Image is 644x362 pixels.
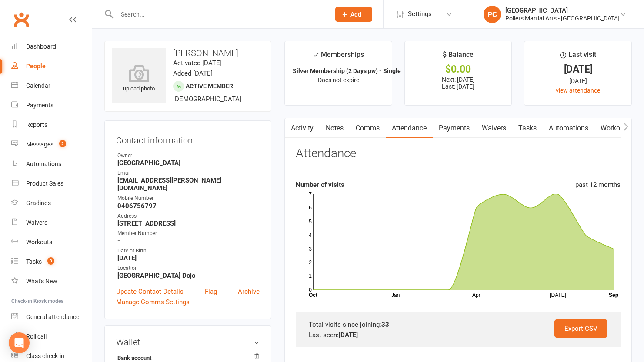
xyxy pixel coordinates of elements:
[117,169,260,177] div: Email
[173,95,241,103] span: [DEMOGRAPHIC_DATA]
[114,8,324,20] input: Search...
[350,11,361,18] span: Add
[11,37,92,56] a: Dashboard
[335,7,372,22] button: Add
[408,4,432,24] span: Settings
[117,254,260,262] strong: [DATE]
[11,213,92,232] a: Waivers
[556,87,600,94] a: view attendance
[47,257,54,265] span: 3
[117,219,260,227] strong: [STREET_ADDRESS]
[26,313,79,320] div: General attendance
[443,49,474,65] div: $ Balance
[26,258,42,265] div: Tasks
[117,159,260,167] strong: [GEOGRAPHIC_DATA]
[413,76,504,90] p: Next: [DATE] Last: [DATE]
[11,174,92,193] a: Product Sales
[26,352,64,359] div: Class check-in
[320,118,350,138] a: Notes
[116,297,190,307] a: Manage Comms Settings
[26,219,47,226] div: Waivers
[117,229,260,238] div: Member Number
[59,140,66,147] span: 2
[238,286,260,297] a: Archive
[116,132,260,145] h3: Contact information
[11,115,92,135] a: Reports
[26,180,63,187] div: Product Sales
[560,49,596,65] div: Last visit
[26,63,46,70] div: People
[309,319,607,330] div: Total visits since joining:
[433,118,476,138] a: Payments
[594,118,636,138] a: Workouts
[11,252,92,272] a: Tasks 3
[117,202,260,210] strong: 0406756797
[476,118,512,138] a: Waivers
[10,9,32,30] a: Clubworx
[309,330,607,340] div: Last seen:
[117,152,260,160] div: Owner
[11,56,92,76] a: People
[381,321,389,329] strong: 33
[11,232,92,252] a: Workouts
[26,160,61,167] div: Automations
[117,355,255,361] strong: Bank account
[532,65,624,74] div: [DATE]
[26,43,56,50] div: Dashboard
[11,307,92,327] a: General attendance kiosk mode
[505,7,620,14] div: [GEOGRAPHIC_DATA]
[532,76,624,86] div: [DATE]
[293,67,401,74] strong: Silver Membership (2 Days pw) - Single
[11,154,92,174] a: Automations
[313,49,364,65] div: Memberships
[9,332,30,353] div: Open Intercom Messenger
[26,199,51,206] div: Gradings
[543,118,594,138] a: Automations
[173,70,213,77] time: Added [DATE]
[205,286,217,297] a: Flag
[512,118,543,138] a: Tasks
[117,194,260,203] div: Mobile Number
[173,59,222,67] time: Activated [DATE]
[339,331,358,339] strong: [DATE]
[11,135,92,154] a: Messages 2
[26,278,57,285] div: What's New
[318,76,359,83] span: Does not expire
[296,181,344,189] strong: Number of visits
[26,239,52,246] div: Workouts
[11,272,92,291] a: What's New
[285,118,320,138] a: Activity
[117,212,260,220] div: Address
[26,82,50,89] div: Calendar
[296,147,356,160] h3: Attendance
[26,333,47,340] div: Roll call
[11,193,92,213] a: Gradings
[505,14,620,22] div: Pollets Martial Arts - [GEOGRAPHIC_DATA]
[26,102,53,109] div: Payments
[117,247,260,255] div: Date of Birth
[350,118,386,138] a: Comms
[117,272,260,279] strong: [GEOGRAPHIC_DATA] Dojo
[116,286,184,297] a: Update Contact Details
[575,179,621,190] div: past 12 months
[26,121,47,128] div: Reports
[554,319,607,338] a: Export CSV
[484,6,501,23] div: PC
[26,141,53,148] div: Messages
[117,237,260,245] strong: -
[112,65,166,93] div: upload photo
[116,337,260,347] h3: Wallet
[11,76,92,96] a: Calendar
[186,83,233,90] span: Active member
[112,48,264,58] h3: [PERSON_NAME]
[413,65,504,74] div: $0.00
[117,264,260,272] div: Location
[117,176,260,192] strong: [EMAIL_ADDRESS][PERSON_NAME][DOMAIN_NAME]
[386,118,433,138] a: Attendance
[11,327,92,346] a: Roll call
[313,51,319,59] i: ✓
[11,96,92,115] a: Payments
